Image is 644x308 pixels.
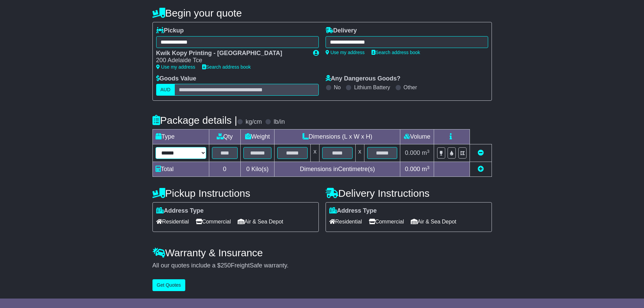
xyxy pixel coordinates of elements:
label: Any Dangerous Goods? [326,75,401,82]
div: 200 Adelaide Tce [156,57,306,64]
td: x [355,144,364,162]
span: 0.000 [405,166,420,172]
sup: 3 [427,149,430,154]
span: Air & Sea Depot [238,216,283,227]
div: All our quotes include a $ FreightSafe warranty. [152,262,492,269]
h4: Warranty & Insurance [152,247,492,258]
label: Pickup [156,27,184,34]
span: Air & Sea Depot [411,216,456,227]
span: 250 [221,262,231,269]
a: Remove this item [478,149,484,156]
td: Total [152,162,209,177]
span: Commercial [196,216,231,227]
label: Other [404,84,417,91]
td: Dimensions in Centimetre(s) [275,162,400,177]
label: Address Type [156,207,204,215]
td: Qty [209,129,240,144]
label: kg/cm [245,118,262,126]
button: Get Quotes [152,279,186,291]
a: Add new item [478,166,484,172]
sup: 3 [427,165,430,170]
td: Kilo(s) [240,162,275,177]
span: 0.000 [405,149,420,156]
span: Commercial [369,216,404,227]
label: Goods Value [156,75,196,82]
span: m [422,149,430,156]
span: 0 [246,166,249,172]
span: m [422,166,430,172]
label: Address Type [329,207,377,215]
h4: Delivery Instructions [326,188,492,199]
label: Delivery [326,27,357,34]
td: Volume [400,129,434,144]
td: Weight [240,129,275,144]
a: Search address book [372,50,420,55]
td: 0 [209,162,240,177]
a: Search address book [202,64,251,70]
span: Residential [156,216,189,227]
h4: Begin your quote [152,7,492,19]
a: Use my address [156,64,195,70]
td: x [311,144,319,162]
h4: Pickup Instructions [152,188,319,199]
h4: Package details | [152,115,237,126]
td: Dimensions (L x W x H) [275,129,400,144]
label: AUD [156,84,175,96]
label: No [334,84,341,91]
div: Kwik Kopy Printing - [GEOGRAPHIC_DATA] [156,50,306,57]
label: Lithium Battery [354,84,390,91]
label: lb/in [273,118,285,126]
a: Use my address [326,50,365,55]
td: Type [152,129,209,144]
span: Residential [329,216,362,227]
